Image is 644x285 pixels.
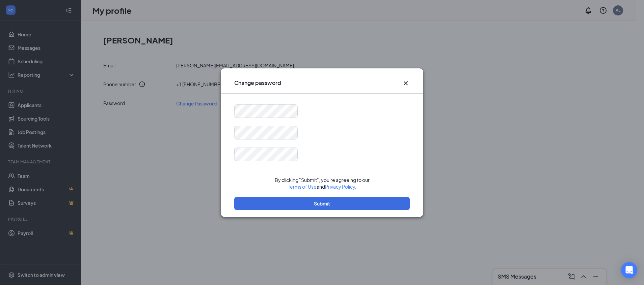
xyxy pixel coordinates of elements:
[234,79,281,87] h3: Change password
[288,184,317,190] a: Terms of Use
[621,262,637,278] div: Open Intercom Messenger
[402,79,410,87] button: Close
[234,177,410,190] div: By clicking "Submit", you're agreeing to our and .
[402,79,410,87] svg: Cross
[234,197,410,210] button: Submit
[325,184,355,190] a: Privacy Policy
